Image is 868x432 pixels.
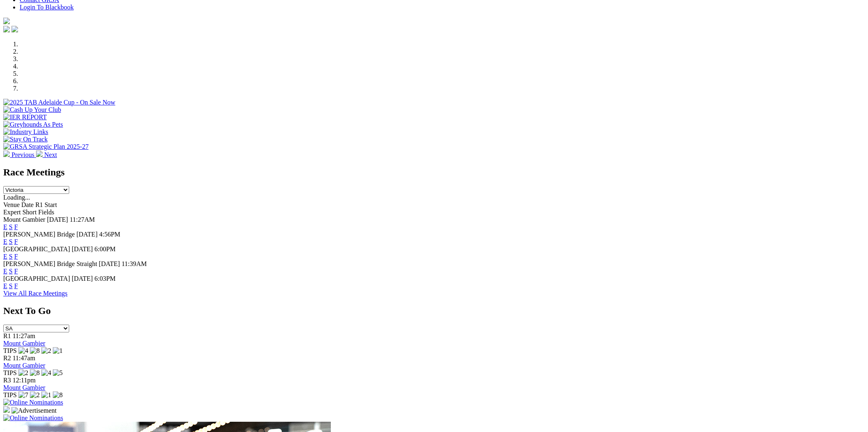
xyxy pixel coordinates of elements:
[3,26,10,32] img: facebook.svg
[3,106,61,114] img: Cash Up Your Club
[9,253,13,260] a: S
[3,406,10,413] img: 15187_Greyhounds_GreysPlayCentral_Resize_SA_WebsiteBanner_300x115_2025.jpg
[70,216,95,223] span: 11:27AM
[20,4,74,11] a: Login To Blackbook
[3,275,70,282] span: [GEOGRAPHIC_DATA]
[35,201,57,208] span: R1 Start
[3,246,70,252] span: [GEOGRAPHIC_DATA]
[99,231,120,238] span: 4:56PM
[23,209,37,216] span: Short
[41,369,51,377] img: 4
[36,150,43,157] img: chevron-right-pager-white.svg
[3,216,45,223] span: Mount Gambier
[41,347,51,355] img: 2
[3,305,865,316] h2: Next To Go
[13,355,35,362] span: 11:47am
[47,216,68,223] span: [DATE]
[3,121,63,128] img: Greyhounds As Pets
[11,407,57,414] img: Advertisement
[30,391,40,399] img: 2
[3,238,7,245] a: E
[3,201,20,208] span: Venue
[3,167,865,178] h2: Race Meetings
[77,231,98,238] span: [DATE]
[36,151,57,158] a: Next
[30,347,40,355] img: 8
[21,201,34,208] span: Date
[3,223,7,230] a: E
[3,114,47,121] img: IER REPORT
[3,18,10,24] img: logo-grsa-white.png
[3,151,36,158] a: Previous
[3,340,45,347] a: Mount Gambier
[14,253,18,260] a: F
[3,253,7,260] a: E
[3,209,21,216] span: Expert
[3,290,68,297] a: View All Race Meetings
[3,362,45,369] a: Mount Gambier
[95,275,116,282] span: 6:03PM
[53,369,63,377] img: 5
[3,384,45,391] a: Mount Gambier
[41,391,51,399] img: 1
[9,268,13,275] a: S
[3,282,7,289] a: E
[38,209,54,216] span: Fields
[9,223,13,230] a: S
[14,223,18,230] a: F
[3,399,63,406] img: Online Nominations
[3,99,115,106] img: 2025 TAB Adelaide Cup - On Sale Now
[53,391,63,399] img: 8
[3,150,10,157] img: chevron-left-pager-white.svg
[122,260,147,267] span: 11:39AM
[13,377,36,384] span: 12:11pm
[3,136,47,143] img: Stay On Track
[3,355,11,362] span: R2
[99,260,120,267] span: [DATE]
[3,231,75,238] span: [PERSON_NAME] Bridge
[9,238,13,245] a: S
[3,347,17,354] span: TIPS
[14,268,18,275] a: F
[18,391,28,399] img: 7
[44,151,57,158] span: Next
[11,26,18,32] img: twitter.svg
[18,369,28,377] img: 2
[3,391,17,398] span: TIPS
[3,414,63,422] img: Online Nominations
[18,347,28,355] img: 4
[3,260,97,267] span: [PERSON_NAME] Bridge Straight
[72,246,93,252] span: [DATE]
[3,377,11,384] span: R3
[14,238,18,245] a: F
[14,282,18,289] a: F
[3,128,48,136] img: Industry Links
[3,369,17,376] span: TIPS
[95,246,116,252] span: 6:00PM
[30,369,40,377] img: 8
[3,194,30,201] span: Loading...
[3,332,11,339] span: R1
[9,282,13,289] a: S
[11,151,34,158] span: Previous
[3,143,88,150] img: GRSA Strategic Plan 2025-27
[13,332,35,339] span: 11:27am
[72,275,93,282] span: [DATE]
[53,347,63,355] img: 1
[3,268,7,275] a: E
